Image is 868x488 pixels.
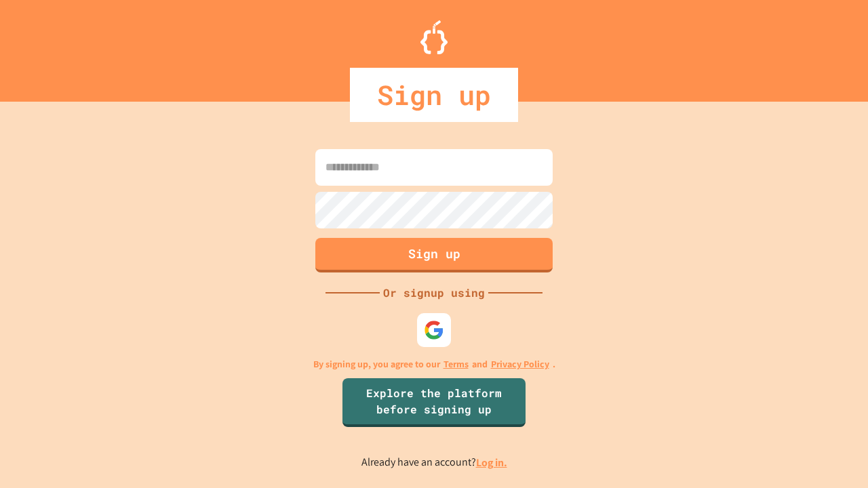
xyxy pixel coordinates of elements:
[380,285,488,301] div: Or signup using
[420,20,448,54] img: Logo.svg
[491,357,549,371] a: Privacy Policy
[313,357,555,371] p: By signing up, you agree to our and .
[476,455,507,470] a: Log in.
[342,378,526,427] a: Explore the platform before signing up
[350,68,518,122] div: Sign up
[443,357,469,371] a: Terms
[315,238,553,272] button: Sign up
[424,320,444,340] img: google-icon.svg
[361,454,507,471] p: Already have an account?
